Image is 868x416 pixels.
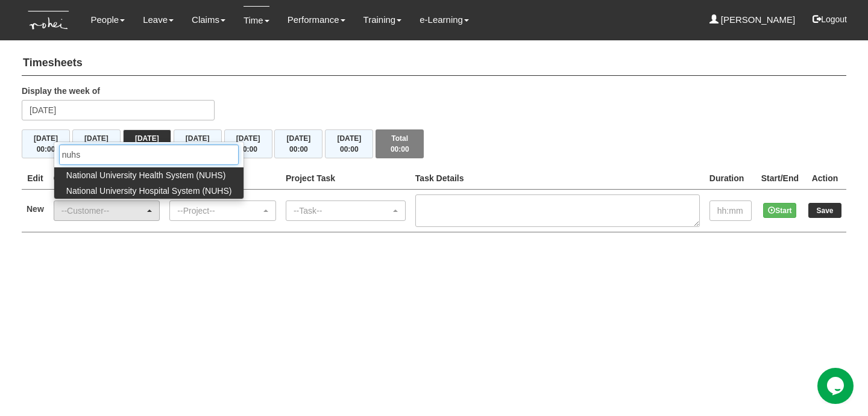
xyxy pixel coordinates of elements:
[294,205,391,217] div: --Task--
[66,169,226,181] span: National University Health System (NUHS)
[804,167,846,190] th: Action
[123,129,171,158] button: [DATE]00:00
[22,129,846,158] div: Timesheet Week Summary
[391,145,409,154] span: 00:00
[174,129,222,158] button: [DATE]00:00
[709,6,796,34] a: [PERSON_NAME]
[169,200,276,221] button: --Project--
[410,167,705,190] th: Task Details
[49,167,165,190] th: Client
[66,185,232,197] span: National University Hospital System (NUHS)
[22,129,70,158] button: [DATE]00:00
[22,51,846,76] h4: Timesheets
[289,145,308,154] span: 00:00
[288,6,345,34] a: Performance
[27,203,44,215] label: New
[54,200,160,221] button: --Customer--
[804,5,855,34] button: Logout
[37,145,55,154] span: 00:00
[59,144,239,165] input: Search
[817,368,856,404] iframe: chat widget
[143,6,174,34] a: Leave
[376,129,424,158] button: Total00:00
[281,167,410,190] th: Project Task
[22,85,100,97] label: Display the week of
[274,129,322,158] button: [DATE]00:00
[72,129,121,158] button: [DATE]00:00
[705,167,756,190] th: Duration
[340,145,359,154] span: 00:00
[239,145,257,154] span: 00:00
[177,205,261,217] div: --Project--
[709,200,752,221] input: hh:mm
[224,129,272,158] button: [DATE]00:00
[325,129,373,158] button: [DATE]00:00
[363,6,402,34] a: Training
[90,6,125,34] a: People
[22,167,49,190] th: Edit
[244,6,269,34] a: Time
[756,167,804,190] th: Start/End
[286,200,406,221] button: --Task--
[61,205,145,217] div: --Customer--
[192,6,225,34] a: Claims
[763,203,796,218] button: Start
[808,203,841,218] input: Save
[420,6,469,34] a: e-Learning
